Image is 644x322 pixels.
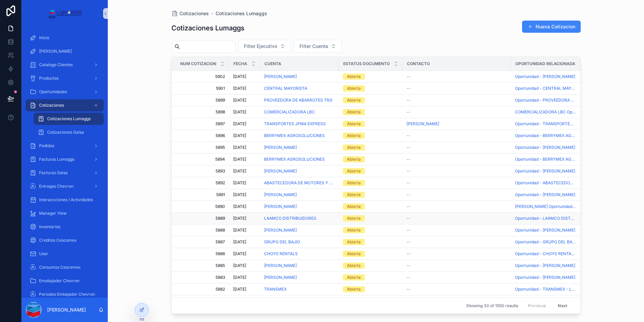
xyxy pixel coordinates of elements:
[180,133,225,138] a: 5896
[299,43,328,50] span: Filter Cuenta
[580,180,627,186] a: [PERSON_NAME]
[515,74,575,79] span: Oportunidad - [PERSON_NAME]
[233,168,256,174] a: [DATE]
[580,239,627,245] a: [PERSON_NAME]
[407,121,439,127] span: [PERSON_NAME]
[343,109,398,115] a: Abierta
[407,157,507,162] a: --
[515,145,575,150] a: Oportunidad - [PERSON_NAME]
[22,27,108,298] div: scrollable content
[343,180,398,186] a: Abierta
[347,144,361,151] div: Abierta
[233,216,256,221] a: [DATE]
[264,86,307,91] span: CENTRAL MAYORISTA
[180,157,225,162] a: 5894
[264,157,325,162] a: BERRYMEX AGROSOLUCIONES
[26,45,104,57] a: [PERSON_NAME]
[233,227,246,233] span: [DATE]
[264,216,316,221] a: LAAMCO DISTRIBUIDORES
[244,43,277,50] span: Filter Ejecutivo
[233,227,256,233] a: [DATE]
[515,86,576,91] a: Oportunidad - CENTRAL MAYORISTA - [PERSON_NAME]
[233,192,256,197] a: [DATE]
[180,192,225,197] span: 5891
[264,192,297,197] a: [PERSON_NAME]
[407,109,507,115] a: --
[580,239,613,245] span: [PERSON_NAME]
[343,74,398,80] a: Abierta
[180,227,225,233] a: 5888
[515,239,576,245] a: Oportunidad - GRUPO DEL BAJIO - LUMAGGS
[347,180,361,186] div: Abierta
[39,157,74,162] span: Facturas Lumaggs
[39,238,77,243] span: Creditos Cescemex
[26,140,104,152] a: Pedidos
[180,168,225,174] a: 5893
[26,32,104,44] a: Inicio
[515,227,575,233] a: Oportunidad - [PERSON_NAME]
[233,121,256,127] a: [DATE]
[580,74,627,79] a: [PERSON_NAME]
[347,204,361,210] div: Abierta
[580,204,613,209] span: [PERSON_NAME]
[515,227,576,233] a: Oportunidad - [PERSON_NAME]
[580,109,613,115] a: [PERSON_NAME]
[26,234,104,246] a: Creditos Cescemex
[515,216,576,221] a: Oportunidad - LAAMCO DISTRIBUIDORES - LUMAGGS
[343,239,398,245] a: Abierta
[264,192,335,197] a: [PERSON_NAME]
[180,180,225,186] a: 5892
[171,10,209,17] a: Cotizaciones
[515,204,576,209] a: [PERSON_NAME] Oportunidad LUMAGGS
[264,180,335,186] a: ABASTECEDORA DE MOTORES Y ACCESORIOS
[26,194,104,206] a: Interaccciones / Actividades
[216,10,267,17] a: Cotizaciones Lumaggs
[407,121,507,127] a: [PERSON_NAME]
[347,168,361,174] div: Abierta
[233,74,256,79] a: [DATE]
[233,216,246,221] span: [DATE]
[580,180,613,186] span: [PERSON_NAME]
[39,224,60,230] span: Inventarios
[264,168,335,174] a: [PERSON_NAME]
[522,21,581,33] button: Nueva Cotizacion
[264,168,297,174] span: [PERSON_NAME]
[580,121,613,127] a: [PERSON_NAME]
[264,98,335,103] a: PROVEEDORA DE ABARROTES TRG
[347,109,361,115] div: Abierta
[407,239,507,245] a: --
[580,86,613,91] span: [PERSON_NAME]
[233,192,246,197] span: [DATE]
[264,133,325,138] span: BERRYMEX AGROSOLUCIONES
[407,216,507,221] a: --
[347,121,361,127] div: Abierta
[407,168,507,174] a: --
[264,145,335,150] a: [PERSON_NAME]
[580,157,627,162] a: [DEMOGRAPHIC_DATA][PERSON_NAME]
[180,216,225,221] span: 5889
[580,121,627,127] a: [PERSON_NAME]
[233,74,246,79] span: [DATE]
[407,157,411,162] span: --
[515,74,576,79] a: Oportunidad - [PERSON_NAME]
[264,121,335,127] a: TRANSPORTES JPMA EXPRESS
[515,192,576,197] a: Oportunidad - [PERSON_NAME]
[264,157,335,162] a: BERRYMEX AGROSOLUCIONES
[515,180,576,186] a: Oportunidad - ABASTECEDORA DE MOTORES Y ACCESORIOS - LUMAGGS
[26,221,104,233] a: Inventarios
[515,109,576,115] span: COMERCIALIZADORA LBC Oportunidad LUMAGGS
[264,227,297,233] a: [PERSON_NAME]
[515,133,576,138] a: Oportunidad - BERRYMEX AGROSOLUCIONES - LUMAGGS
[407,109,411,115] span: --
